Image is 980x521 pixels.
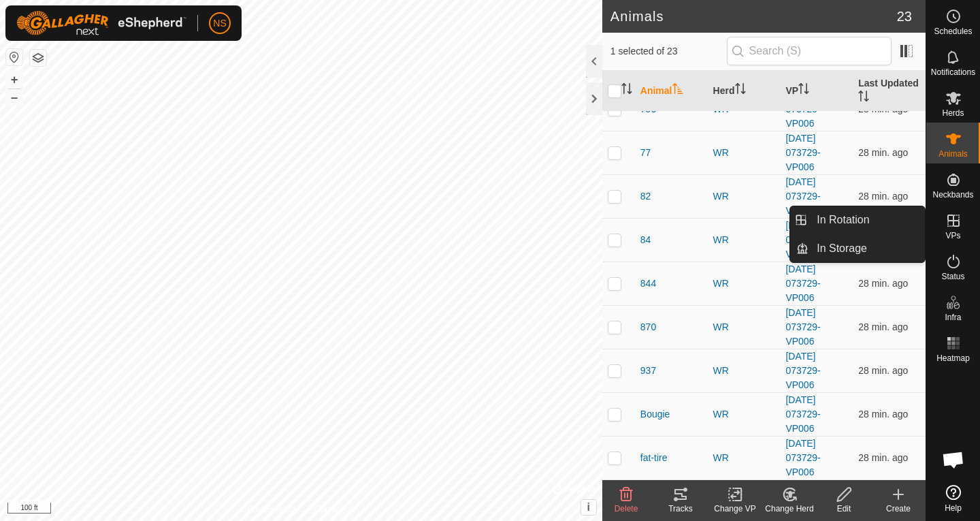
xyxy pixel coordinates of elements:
button: Reset Map [6,49,22,65]
span: 870 [640,320,656,334]
span: In Storage [817,240,867,257]
a: Contact Us [314,503,355,516]
span: Heatmap [936,354,970,362]
span: Herds [942,109,964,117]
div: Edit [817,503,871,515]
a: [DATE] 073729-VP006 [785,220,820,259]
a: [DATE] 073729-VP006 [785,133,820,172]
span: Schedules [934,27,972,35]
span: Oct 10, 2025, 4:05 PM [858,191,908,202]
a: [DATE] 073729-VP006 [785,176,820,216]
span: Help [945,504,962,512]
span: 844 [640,277,656,291]
div: Tracks [653,503,708,515]
span: In Rotation [817,212,869,228]
p-sorticon: Activate to sort [621,85,632,96]
p-sorticon: Activate to sort [735,85,746,96]
a: [DATE] 073729-VP006 [785,264,820,303]
span: Status [941,272,964,281]
span: Notifications [931,68,975,76]
th: Last Updated [853,71,926,112]
h2: Animals [610,8,897,25]
li: In Rotation [790,206,925,234]
span: 82 [640,189,651,204]
div: WR [713,233,775,247]
span: VPs [945,232,960,240]
span: Oct 10, 2025, 4:05 PM [858,365,908,376]
p-sorticon: Activate to sort [672,85,683,96]
span: i [587,501,590,513]
a: [DATE] 073729-VP006 [785,307,820,347]
span: 23 [897,6,912,27]
div: Change VP [708,503,762,515]
span: Neckbands [932,191,973,199]
th: Herd [708,71,781,112]
a: Help [926,479,980,518]
button: – [6,89,22,106]
span: fat-tire [640,451,668,465]
a: [DATE] 073729-VP006 [785,394,820,434]
th: Animal [635,71,708,112]
a: In Storage [808,235,925,262]
a: [DATE] 073729-VP006 [785,351,820,390]
span: 1 selected of 23 [610,44,727,59]
span: Delete [615,504,638,514]
span: Oct 10, 2025, 4:05 PM [858,278,908,289]
a: [DATE] 073729-VP006 [785,438,820,477]
th: VP [780,71,853,112]
button: Map Layers [30,50,46,66]
div: Create [871,503,926,515]
div: Open chat [933,439,974,480]
div: WR [713,320,775,334]
span: Oct 10, 2025, 4:05 PM [858,104,908,114]
button: i [581,500,596,515]
div: WR [713,277,775,291]
span: 937 [640,364,656,378]
span: Oct 10, 2025, 4:05 PM [858,452,908,463]
span: Animals [938,150,968,158]
span: Infra [945,313,961,321]
button: + [6,72,22,88]
img: Gallagher Logo [16,11,186,35]
p-sorticon: Activate to sort [798,85,809,96]
div: Change Herd [762,503,817,515]
span: Oct 10, 2025, 4:05 PM [858,147,908,158]
div: WR [713,189,775,204]
a: [DATE] 073729-VP006 [785,89,820,129]
div: WR [713,407,775,422]
div: WR [713,146,775,160]
span: NS [213,16,226,31]
span: Oct 10, 2025, 4:05 PM [858,409,908,420]
span: 84 [640,233,651,247]
a: In Rotation [808,206,925,234]
span: 77 [640,146,651,160]
div: WR [713,451,775,465]
input: Search (S) [727,37,892,65]
a: Privacy Policy [247,503,298,516]
span: Bougie [640,407,670,422]
li: In Storage [790,235,925,262]
p-sorticon: Activate to sort [858,93,869,104]
span: Oct 10, 2025, 4:05 PM [858,321,908,332]
div: WR [713,364,775,378]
